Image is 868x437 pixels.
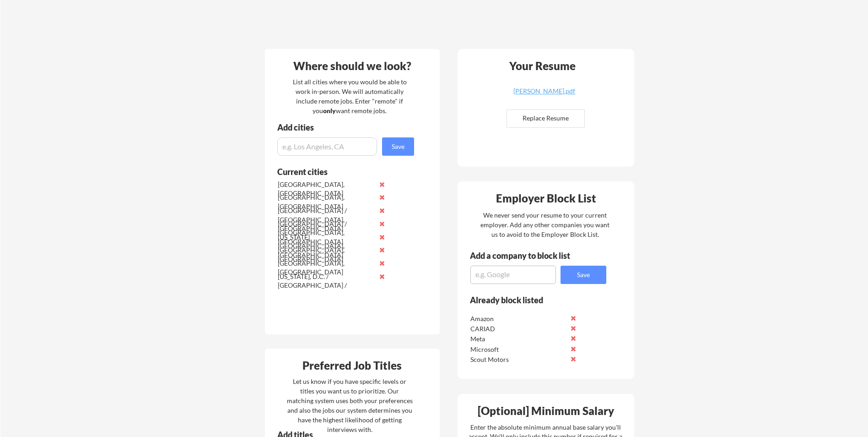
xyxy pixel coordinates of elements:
div: [Optional] Minimum Salary [461,405,631,416]
div: Amazon [470,314,567,323]
input: e.g. Los Angeles, CA [277,137,377,156]
div: Add a company to block list [470,251,584,260]
div: [GEOGRAPHIC_DATA] / [GEOGRAPHIC_DATA], [GEOGRAPHIC_DATA] [278,219,374,246]
div: CARIAD [470,324,567,333]
div: List all cities where you would be able to work in-person. We will automatically include remote j... [287,77,413,115]
div: [GEOGRAPHIC_DATA], [GEOGRAPHIC_DATA] [278,180,374,198]
strong: only [323,107,336,115]
div: Current cities [277,168,404,176]
div: Let us know if you have specific levels or titles you want us to prioritize. Our matching system ... [287,377,413,434]
button: Save [382,137,414,156]
div: Microsoft [470,345,567,354]
div: Preferred Job Titles [267,360,437,371]
div: [US_STATE][GEOGRAPHIC_DATA], [GEOGRAPHIC_DATA] [278,233,374,260]
div: [GEOGRAPHIC_DATA] / [GEOGRAPHIC_DATA], [GEOGRAPHIC_DATA] [278,206,374,233]
button: Save [561,266,606,284]
div: [GEOGRAPHIC_DATA], [GEOGRAPHIC_DATA] [278,193,374,211]
div: [US_STATE], D.C. / [GEOGRAPHIC_DATA] / [GEOGRAPHIC_DATA] [278,272,374,299]
a: [PERSON_NAME].pdf [490,88,599,102]
div: We never send your resume to your current employer. Add any other companies you want us to avoid ... [480,210,610,239]
div: Your Resume [497,60,588,71]
div: Add cities [277,123,416,131]
div: Scout Motors [470,355,567,364]
div: Where should we look? [267,60,437,71]
div: [GEOGRAPHIC_DATA], [GEOGRAPHIC_DATA] [278,259,374,277]
div: [GEOGRAPHIC_DATA], [GEOGRAPHIC_DATA] [278,246,374,263]
div: Already block listed [470,296,594,304]
div: Meta [470,334,567,344]
div: Employer Block List [461,193,631,204]
div: [PERSON_NAME].pdf [490,88,599,94]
